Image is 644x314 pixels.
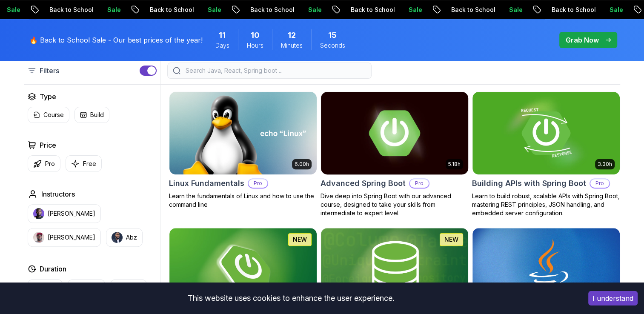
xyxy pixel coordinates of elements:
[288,29,296,41] span: 12 Minutes
[28,155,60,172] button: Pro
[141,6,199,14] p: Back to School
[33,232,44,243] img: instructor img
[6,289,575,308] div: This website uses cookies to enhance the user experience.
[249,179,267,188] p: Pro
[41,189,75,199] h2: Instructors
[40,66,59,76] p: Filters
[74,107,109,123] button: Build
[40,264,66,274] h2: Duration
[48,209,95,218] p: [PERSON_NAME]
[110,279,147,295] button: +3 Hours
[299,6,326,14] p: Sale
[321,192,469,217] p: Dive deep into Spring Boot with our advanced course, designed to take your skills from intermedia...
[442,6,500,14] p: Back to School
[169,91,317,209] a: Linux Fundamentals card6.00hLinux FundamentalsProLearn the fundamentals of Linux and how to use t...
[543,6,601,14] p: Back to School
[444,235,458,244] p: NEW
[321,91,469,217] a: Advanced Spring Boot card5.18hAdvanced Spring BootProDive deep into Spring Boot with our advanced...
[320,41,345,50] span: Seconds
[106,228,143,247] button: instructor imgAbz
[295,161,309,168] p: 6.00h
[328,29,337,41] span: 15 Seconds
[199,6,226,14] p: Sale
[126,233,137,242] p: Abz
[169,92,317,174] img: Linux Fundamentals card
[410,179,429,188] p: Pro
[28,279,63,295] button: 0-1 Hour
[40,6,98,14] p: Back to School
[40,91,56,102] h2: Type
[169,192,317,209] p: Learn the fundamentals of Linux and how to use the command line
[321,177,406,189] h2: Advanced Spring Boot
[321,228,468,311] img: Spring Data JPA card
[247,41,263,50] span: Hours
[472,228,620,311] img: Java for Beginners card
[184,66,366,75] input: Search Java, React, Spring boot ...
[112,232,123,243] img: instructor img
[400,6,427,14] p: Sale
[293,235,307,244] p: NEW
[33,208,44,219] img: instructor img
[342,6,400,14] p: Back to School
[472,192,620,217] p: Learn to build robust, scalable APIs with Spring Boot, mastering REST principles, JSON handling, ...
[169,228,317,311] img: Spring Boot for Beginners card
[215,41,229,50] span: Days
[251,29,260,41] span: 10 Hours
[68,279,105,295] button: 1-3 Hours
[90,111,104,119] p: Build
[83,160,96,168] p: Free
[472,92,620,174] img: Building APIs with Spring Boot card
[472,177,586,189] h2: Building APIs with Spring Boot
[219,29,226,41] span: 11 Days
[588,291,638,305] button: Accept cookies
[98,6,126,14] p: Sale
[48,233,95,242] p: [PERSON_NAME]
[281,41,303,50] span: Minutes
[28,204,101,223] button: instructor img[PERSON_NAME]
[598,161,612,168] p: 3.30h
[45,160,55,168] p: Pro
[28,228,101,247] button: instructor img[PERSON_NAME]
[28,107,69,123] button: Course
[500,6,527,14] p: Sale
[241,6,299,14] p: Back to School
[40,140,56,150] h2: Price
[169,177,244,189] h2: Linux Fundamentals
[317,90,472,176] img: Advanced Spring Boot card
[66,155,102,172] button: Free
[601,6,628,14] p: Sale
[566,35,599,45] p: Grab Now
[472,91,620,217] a: Building APIs with Spring Boot card3.30hBuilding APIs with Spring BootProLearn to build robust, s...
[29,35,203,45] p: 🔥 Back to School Sale - Our best prices of the year!
[43,111,64,119] p: Course
[590,179,609,188] p: Pro
[448,161,461,168] p: 5.18h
